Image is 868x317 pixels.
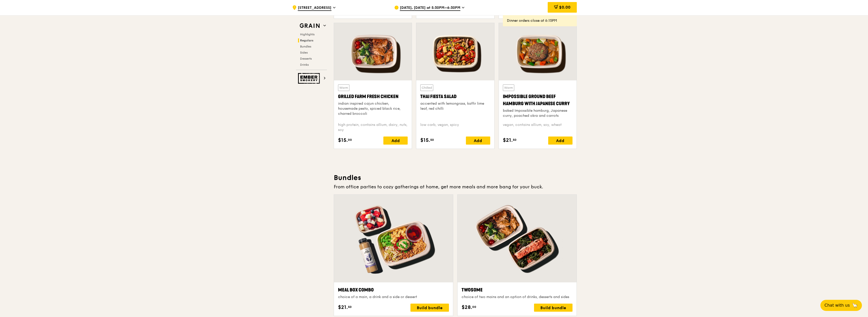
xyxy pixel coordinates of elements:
span: Bundles [300,45,311,48]
span: 00 [472,305,476,309]
div: Thai Fiesta Salad [420,93,490,100]
span: $21. [338,304,348,311]
div: accented with lemongrass, kaffir lime leaf, red chilli [420,101,490,111]
span: [STREET_ADDRESS] [298,5,331,11]
div: Dinner orders close at 6:15PM [507,18,573,23]
span: $21. [503,137,513,144]
div: From office parties to cozy gatherings at home, get more meals and more bang for your buck. [334,183,577,190]
span: 50 [430,138,434,142]
div: Warm [503,84,514,91]
div: Meal Box Combo [338,286,449,293]
div: Twosome [462,286,573,293]
span: $15. [338,137,348,144]
div: low carb, vegan, spicy [420,122,490,132]
h3: Bundles [334,173,577,182]
div: Warm [338,84,349,91]
span: 50 [513,138,517,142]
div: indian inspired cajun chicken, housemade pesto, spiced black rice, charred broccoli [338,101,408,116]
button: Chat with us🦙 [820,300,862,311]
div: Build bundle [410,304,449,312]
div: choice of a main, a drink and a side or dessert [338,295,449,300]
span: Regulars [300,39,313,42]
span: 🦙 [852,302,858,308]
span: 50 [348,305,352,309]
div: choice of two mains and an option of drinks, desserts and sides [462,295,573,300]
span: Highlights [300,33,314,36]
span: $15. [420,137,430,144]
div: Build bundle [534,304,573,312]
div: vegan, contains allium, soy, wheat [503,122,573,132]
span: 00 [348,138,352,142]
span: $28. [462,304,472,311]
div: Add [466,137,490,145]
div: Impossible Ground Beef Hamburg with Japanese Curry [503,93,573,107]
img: Grain web logo [298,21,321,30]
div: Add [383,137,408,145]
span: Sides [300,51,308,54]
div: high protein, contains allium, dairy, nuts, soy [338,122,408,132]
div: Add [548,137,573,145]
span: [DATE], [DATE] at 5:30PM–6:30PM [400,5,460,11]
div: Grilled Farm Fresh Chicken [338,93,408,100]
span: Chat with us [824,302,850,308]
span: Drinks [300,63,309,66]
img: Ember Smokery web logo [298,73,321,84]
span: Desserts [300,57,312,60]
div: baked Impossible hamburg, Japanese curry, poached okra and carrots [503,108,573,118]
span: $0.00 [559,5,570,10]
div: Chilled [420,84,433,91]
